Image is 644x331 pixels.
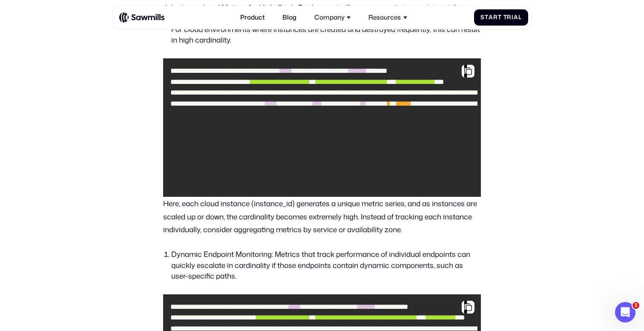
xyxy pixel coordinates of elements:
div: Resources [364,9,412,26]
span: t [498,14,502,21]
span: r [493,14,498,21]
span: t [485,14,489,21]
p: Here, each cloud instance (instance_id) generates a unique metric series, and as instances are sc... [163,197,481,236]
div: Company [314,14,345,21]
div: Company [310,9,356,26]
span: S [480,14,485,21]
span: a [489,14,493,21]
div: Resources [368,14,401,21]
span: i [512,14,514,21]
span: T [503,14,507,21]
span: l [518,14,522,21]
li: Dynamic Endpoint Monitoring: Metrics that track performance of individual endpoints can quickly e... [171,249,481,282]
a: Blog [278,9,302,26]
span: a [514,14,518,21]
a: Product [235,9,270,26]
span: r [507,14,512,21]
iframe: Intercom live chat [615,302,635,322]
span: 1 [632,302,639,309]
a: StartTrial [474,9,528,26]
li: Instance-Level Metrics for High-Scale Deployments: If you are monitoring metrics at the instance ... [171,2,481,46]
